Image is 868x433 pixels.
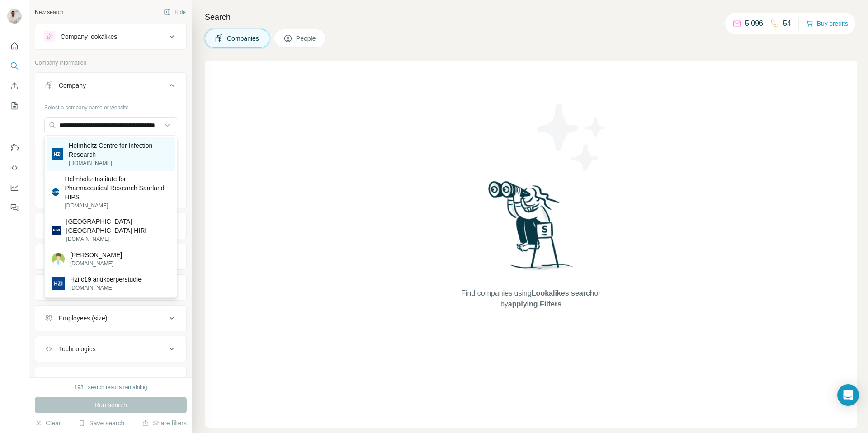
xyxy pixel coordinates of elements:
img: Helmholtz Centre for Infection Research [52,148,63,160]
h4: Search [205,11,857,24]
img: Avatar [7,9,22,24]
span: Lookalikes search [532,289,594,297]
span: People [296,34,317,43]
button: Share filters [142,419,187,428]
button: HQ location [35,246,186,268]
button: Employees (size) [35,307,186,329]
button: Hide [157,5,192,19]
div: Company [59,81,86,90]
button: Annual revenue ($) [35,277,186,298]
button: Keywords [35,369,186,391]
div: Employees (size) [59,314,107,323]
div: Open Intercom Messenger [837,384,859,406]
button: Use Surfe API [7,160,22,176]
p: [DOMAIN_NAME] [66,235,170,243]
p: 54 [783,18,791,29]
div: Select a company name or website [44,100,177,112]
div: Company lookalikes [61,32,117,41]
img: Surfe Illustration - Stars [531,97,613,178]
div: Keywords [59,375,86,384]
img: Helmholtz Institute Würzburg HIRI [52,226,61,235]
div: Technologies [59,344,96,353]
div: 1931 search results remaining [75,383,147,391]
p: Company information [35,59,187,67]
p: [GEOGRAPHIC_DATA] [GEOGRAPHIC_DATA] HIRI [66,217,170,235]
button: Industry [35,215,186,237]
img: Surfe Illustration - Woman searching with binoculars [484,179,578,279]
button: Quick start [7,38,22,54]
p: [DOMAIN_NAME] [69,159,170,167]
button: My lists [7,98,22,114]
button: Search [7,58,22,74]
p: [DOMAIN_NAME] [70,284,142,292]
p: Hzi c19 antikoerperstudie [70,275,142,284]
button: Feedback [7,199,22,216]
button: Company lookalikes [35,26,186,47]
div: New search [35,8,63,16]
button: Dashboard [7,179,22,196]
button: Enrich CSV [7,78,22,94]
span: Companies [227,34,260,43]
button: Technologies [35,338,186,360]
img: Hzi c19 antikoerperstudie [52,277,65,290]
span: Find companies using or by [458,288,603,310]
p: Helmholtz Centre for Infection Research [69,141,170,159]
img: Pia [52,253,65,265]
button: Company [35,75,186,100]
p: 5,096 [745,18,763,29]
button: Clear [35,419,61,428]
button: Use Surfe on LinkedIn [7,140,22,156]
p: [DOMAIN_NAME] [70,259,122,268]
p: [PERSON_NAME] [70,250,122,259]
img: Helmholtz Institute for Pharmaceutical Research Saarland HIPS [52,188,59,196]
button: Save search [78,419,124,428]
p: Helmholtz Institute for Pharmaceutical Research Saarland HIPS [65,174,170,202]
button: Buy credits [806,17,848,30]
p: [DOMAIN_NAME] [65,202,170,210]
span: applying Filters [508,300,561,308]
